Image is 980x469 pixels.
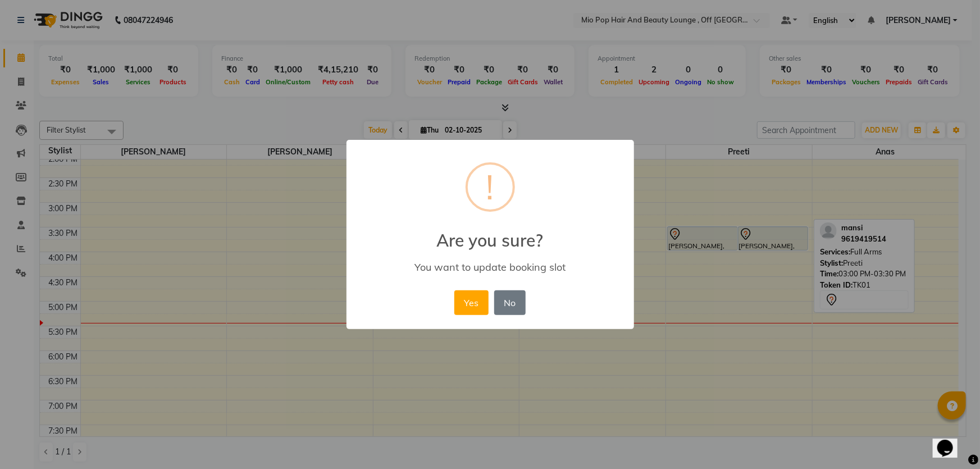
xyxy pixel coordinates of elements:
[454,290,489,315] button: Yes
[486,165,494,210] div: !
[362,261,617,274] div: You want to update booking slot
[494,290,526,315] button: No
[933,424,969,458] iframe: chat widget
[347,217,634,251] h2: Are you sure?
